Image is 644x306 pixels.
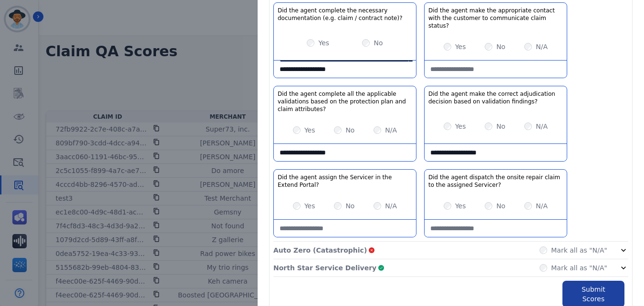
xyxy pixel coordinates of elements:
h3: Did the agent make the correct adjudication decision based on validation findings? [428,90,563,105]
label: N/A [536,42,548,51]
h3: Did the agent assign the Servicer in the Extend Portal? [278,173,412,189]
label: N/A [536,122,548,131]
label: Mark all as "N/A" [551,263,607,273]
h3: Did the agent dispatch the onsite repair claim to the assigned Servicer? [428,173,563,189]
label: N/A [536,201,548,211]
h3: Did the agent make the appropriate contact with the customer to communicate claim status? [428,7,563,30]
label: N/A [385,125,397,135]
label: No [345,125,354,135]
label: Yes [318,38,329,48]
label: No [345,201,354,211]
label: No [496,201,505,211]
label: Yes [455,201,466,211]
label: No [496,122,505,131]
label: Yes [304,125,315,135]
h3: Did the agent complete all the applicable validations based on the protection plan and claim attr... [278,90,412,113]
label: Mark all as "N/A" [551,245,607,255]
label: No [374,38,383,48]
p: Auto Zero (Catastrophic) [273,245,367,255]
label: N/A [385,201,397,211]
label: No [496,42,505,51]
label: Yes [304,201,315,211]
label: Yes [455,42,466,51]
p: North Star Service Delivery [273,263,376,273]
h3: Did the agent complete the necessary documentation (e.g. claim / contract note)? [278,7,412,22]
label: Yes [455,122,466,131]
